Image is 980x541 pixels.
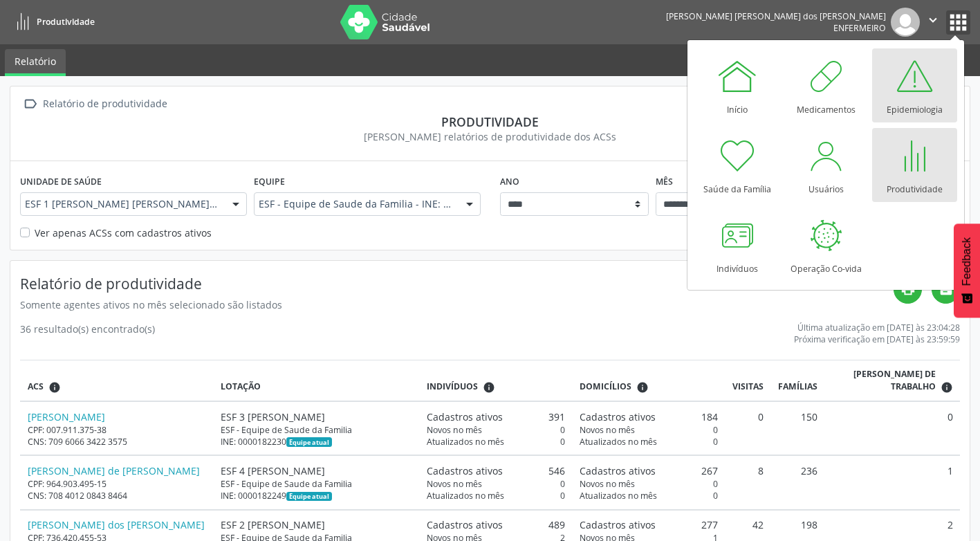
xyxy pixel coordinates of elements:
[427,517,503,532] span: Cadastros ativos
[580,380,631,393] span: Domicílios
[794,333,960,345] div: Próxima verificação em [DATE] às 23:59:59
[725,401,771,455] td: 0
[946,10,970,35] button: apps
[825,455,960,509] td: 1
[221,517,412,532] div: ESF 2 [PERSON_NAME]
[28,518,205,531] a: [PERSON_NAME] dos [PERSON_NAME]
[825,401,960,455] td: 0
[20,275,894,293] h4: Relatório de produtividade
[10,10,95,33] a: Produtividade
[28,464,200,477] a: [PERSON_NAME] de [PERSON_NAME]
[580,424,635,436] span: Novos no mês
[20,297,894,312] div: Somente agentes ativos no mês selecionado são listados
[580,478,635,490] span: Novos no mês
[221,464,412,478] div: ESF 4 [PERSON_NAME]
[40,94,169,114] div: Relatório de produtividade
[427,380,478,393] span: Indivíduos
[221,436,412,448] div: INE: 0000182230
[259,197,452,211] span: ESF - Equipe de Saude da Familia - INE: 0000182257
[427,424,565,436] div: 0
[48,381,61,394] i: ACSs que estiveram vinculados a uma UBS neste período, mesmo sem produtividade.
[872,48,957,122] a: Epidemiologia
[28,478,207,490] div: CPF: 964.903.495-15
[695,128,780,202] a: Saúde da Família
[28,490,207,502] div: CNS: 708 4012 0843 8464
[725,455,771,509] td: 8
[695,208,780,282] a: Indivíduos
[20,94,169,114] a:  Relatório de produtividade
[20,114,960,129] div: Produtividade
[20,129,960,144] div: [PERSON_NAME] relatórios de produtividade dos ACSs
[427,517,565,532] div: 489
[28,410,105,423] a: [PERSON_NAME]
[427,410,503,424] span: Cadastros ativos
[37,16,95,28] span: Produtividade
[891,8,920,37] img: img
[427,436,504,448] span: Atualizados no mês
[941,381,953,394] i: Dias em que o(a) ACS fez pelo menos uma visita, ou ficha de cadastro individual ou cadastro domic...
[221,490,412,502] div: INE: 0000182249
[28,424,207,436] div: CPF: 007.911.375-38
[427,490,565,502] div: 0
[427,464,565,478] div: 546
[20,171,102,192] label: Unidade de saúde
[427,490,504,502] span: Atualizados no mês
[427,464,503,478] span: Cadastros ativos
[833,22,886,34] span: Enfermeiro
[580,464,656,478] span: Cadastros ativos
[832,368,935,394] span: [PERSON_NAME] de trabalho
[725,360,771,401] th: Visitas
[286,492,331,502] span: Esta é a equipe atual deste Agente
[771,360,825,401] th: Famílias
[580,436,718,448] div: 0
[35,226,212,240] label: Ver apenas ACSs com cadastros ativos
[427,478,482,490] span: Novos no mês
[580,410,718,424] div: 184
[580,490,718,502] div: 0
[771,455,825,509] td: 236
[25,197,219,211] span: ESF 1 [PERSON_NAME] [PERSON_NAME] Del Rey
[5,49,66,76] a: Relatório
[794,322,960,333] div: Última atualização em [DATE] às 23:04:28
[954,223,980,318] button: Feedback - Mostrar pesquisa
[500,171,519,192] label: Ano
[254,171,285,192] label: Equipe
[666,10,886,22] div: [PERSON_NAME] [PERSON_NAME] dos [PERSON_NAME]
[580,436,657,448] span: Atualizados no mês
[286,437,331,447] span: Esta é a equipe atual deste Agente
[28,436,207,448] div: CNS: 709 6066 3422 3575
[427,436,565,448] div: 0
[925,12,941,28] i: 
[784,128,869,202] a: Usuários
[427,424,482,436] span: Novos no mês
[580,478,718,490] div: 0
[784,208,869,282] a: Operação Co-vida
[580,490,657,502] span: Atualizados no mês
[427,410,565,424] div: 391
[920,8,946,37] button: 
[221,478,412,490] div: ESF - Equipe de Saude da Familia
[580,517,656,532] span: Cadastros ativos
[784,48,869,122] a: Medicamentos
[221,410,412,424] div: ESF 3 [PERSON_NAME]
[771,401,825,455] td: 150
[28,380,44,393] span: ACS
[961,237,973,286] span: Feedback
[221,424,412,436] div: ESF - Equipe de Saude da Familia
[580,517,718,532] div: 277
[483,381,495,394] i: <div class="text-left"> <div> <strong>Cadastros ativos:</strong> Cadastros que estão vinculados a...
[872,128,957,202] a: Produtividade
[20,322,155,345] div: 36 resultado(s) encontrado(s)
[636,381,649,394] i: <div class="text-left"> <div> <strong>Cadastros ativos:</strong> Cadastros que estão vinculados a...
[427,478,565,490] div: 0
[695,48,780,122] a: Início
[20,94,40,114] i: 
[580,464,718,478] div: 267
[580,424,718,436] div: 0
[580,410,656,424] span: Cadastros ativos
[656,171,673,192] label: Mês
[214,360,420,401] th: Lotação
